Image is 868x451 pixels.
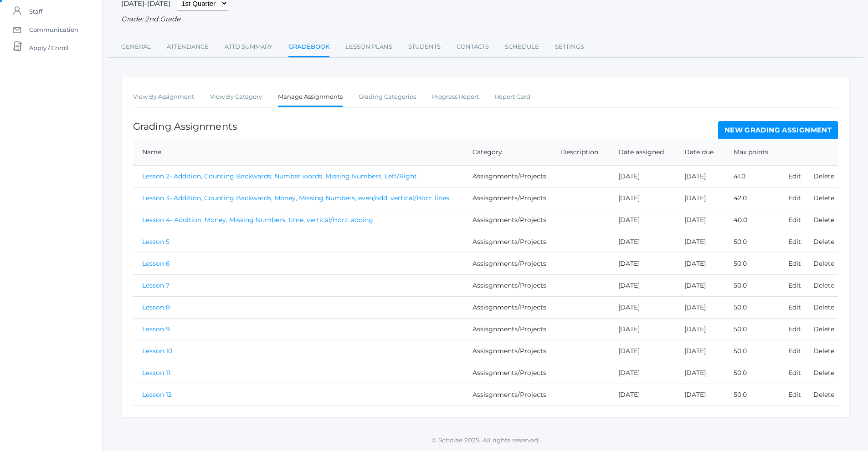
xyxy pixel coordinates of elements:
[133,139,463,166] th: Name
[675,362,724,384] td: [DATE]
[718,121,838,139] a: New Grading Assignment
[609,253,675,275] td: [DATE]
[121,38,151,56] a: General
[724,297,779,319] td: 50.0
[432,88,479,106] a: Progress Report
[609,187,675,209] td: [DATE]
[463,187,552,209] td: Assisgnments/Projects
[142,390,172,399] a: Lesson 12
[463,384,552,406] td: Assisgnments/Projects
[142,238,169,246] a: Lesson 5
[463,362,552,384] td: Assisgnments/Projects
[675,297,724,319] td: [DATE]
[724,209,779,231] td: 40.0
[724,340,779,362] td: 50.0
[675,253,724,275] td: [DATE]
[788,238,801,246] a: Edit
[675,319,724,340] td: [DATE]
[142,216,373,224] a: Lesson 4- Addition, Money, Missing Numbers, time, vertical/Horz. adding
[813,238,834,246] a: Delete
[609,231,675,253] td: [DATE]
[142,259,170,268] a: Lesson 6
[463,209,552,231] td: Assisgnments/Projects
[813,325,834,333] a: Delete
[724,166,779,187] td: 41.0
[142,172,417,180] a: Lesson 2- Addition, Counting Backwards, Number words, Missing Numbers, Left/Right
[609,166,675,187] td: [DATE]
[463,319,552,340] td: Assisgnments/Projects
[133,88,194,106] a: View By Assignment
[142,325,170,333] a: Lesson 9
[408,38,441,56] a: Students
[675,231,724,253] td: [DATE]
[609,384,675,406] td: [DATE]
[29,39,69,57] span: Apply / Enroll
[463,139,552,166] th: Category
[142,281,169,289] a: Lesson 7
[142,303,170,311] a: Lesson 8
[813,347,834,355] a: Delete
[788,216,801,224] a: Edit
[675,209,724,231] td: [DATE]
[788,369,801,377] a: Edit
[609,362,675,384] td: [DATE]
[463,297,552,319] td: Assisgnments/Projects
[609,209,675,231] td: [DATE]
[609,139,675,166] th: Date assigned
[278,88,343,107] a: Manage Assignments
[724,231,779,253] td: 50.0
[552,139,609,166] th: Description
[724,139,779,166] th: Max points
[505,38,539,56] a: Schedule
[463,275,552,297] td: Assisgnments/Projects
[103,436,868,445] p: © Scholae 2025. All rights reserved.
[288,38,329,57] a: Gradebook
[609,297,675,319] td: [DATE]
[463,253,552,275] td: Assisgnments/Projects
[463,231,552,253] td: Assisgnments/Projects
[724,253,779,275] td: 50.0
[813,281,834,289] a: Delete
[675,384,724,406] td: [DATE]
[724,319,779,340] td: 50.0
[813,194,834,202] a: Delete
[813,303,834,311] a: Delete
[142,369,170,377] a: Lesson 11
[788,347,801,355] a: Edit
[788,303,801,311] a: Edit
[29,2,42,20] span: Staff
[167,38,209,56] a: Attendance
[609,340,675,362] td: [DATE]
[675,187,724,209] td: [DATE]
[609,319,675,340] td: [DATE]
[724,187,779,209] td: 42.0
[724,362,779,384] td: 50.0
[788,259,801,268] a: Edit
[788,172,801,180] a: Edit
[29,20,78,39] span: Communication
[345,38,392,56] a: Lesson Plans
[675,340,724,362] td: [DATE]
[142,347,172,355] a: Lesson 10
[359,88,416,106] a: Grading Categories
[724,275,779,297] td: 50.0
[210,88,262,106] a: View By Category
[457,38,489,56] a: Contacts
[555,38,584,56] a: Settings
[813,172,834,180] a: Delete
[813,259,834,268] a: Delete
[788,281,801,289] a: Edit
[813,390,834,399] a: Delete
[675,166,724,187] td: [DATE]
[225,38,272,56] a: Attd Summary
[813,216,834,224] a: Delete
[121,14,850,25] div: Grade: 2nd Grade
[675,275,724,297] td: [DATE]
[463,166,552,187] td: Assisgnments/Projects
[724,384,779,406] td: 50.0
[788,194,801,202] a: Edit
[788,325,801,333] a: Edit
[463,340,552,362] td: Assisgnments/Projects
[609,275,675,297] td: [DATE]
[813,369,834,377] a: Delete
